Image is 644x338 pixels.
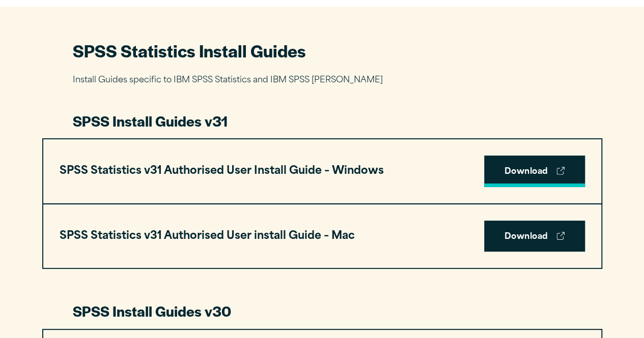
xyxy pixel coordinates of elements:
[73,111,572,131] h3: SPSS Install Guides v31
[60,227,355,246] h3: SPSS Statistics v31 Authorised User install Guide – Mac
[73,301,572,321] h3: SPSS Install Guides v30
[60,162,384,181] h3: SPSS Statistics v31 Authorised User Install Guide – Windows
[73,73,572,88] p: Install Guides specific to IBM SPSS Statistics and IBM SPSS [PERSON_NAME]
[484,221,585,252] a: Download
[484,156,585,187] a: Download
[73,39,572,62] h2: SPSS Statistics Install Guides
